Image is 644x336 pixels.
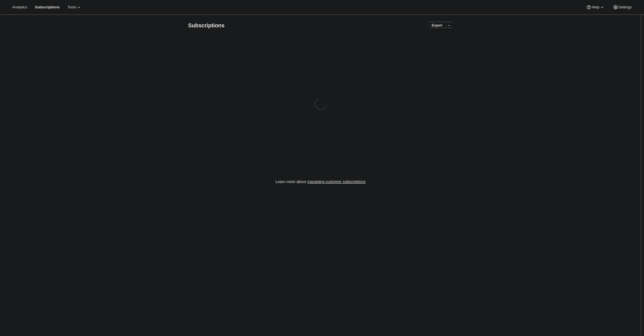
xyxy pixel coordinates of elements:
[9,3,30,11] button: Analytics
[618,5,632,9] span: Settings
[64,3,85,11] button: Tools
[35,5,60,9] span: Subscriptions
[188,22,225,28] span: Subscriptions
[428,21,446,29] button: Export
[609,3,635,11] button: Settings
[307,179,365,184] a: managing customer subscriptions
[432,23,442,28] span: Export
[583,3,608,11] button: Help
[67,5,76,9] span: Tools
[592,5,599,9] span: Help
[32,3,63,11] button: Subscriptions
[275,179,365,184] p: Learn more about
[12,5,27,9] span: Analytics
